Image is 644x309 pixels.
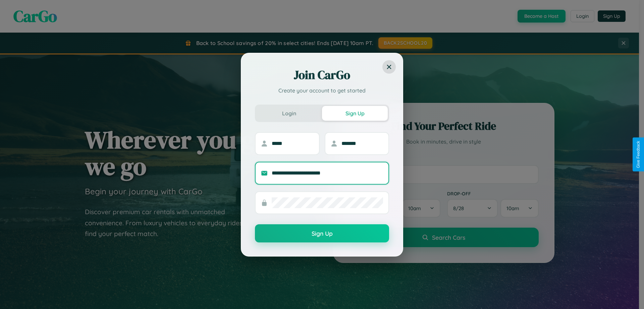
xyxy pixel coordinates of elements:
div: Give Feedback [636,141,641,168]
p: Create your account to get started [255,86,389,94]
h2: Join CarGo [255,67,389,83]
button: Sign Up [322,106,388,121]
button: Sign Up [255,224,389,242]
button: Login [256,106,322,121]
